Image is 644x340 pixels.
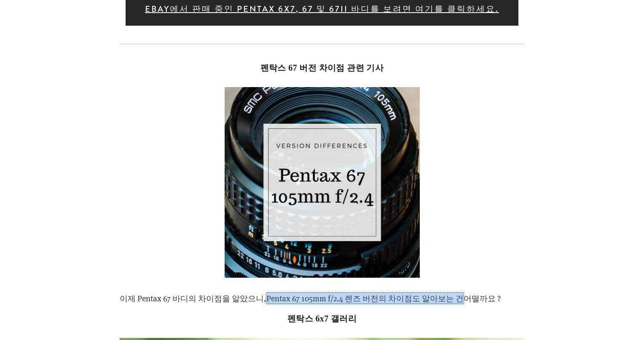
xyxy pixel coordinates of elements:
[145,3,499,15] font: Ebay에서 판매 중인 Pentax 6x7, 67 및 67ii 바디를 보려면 여기를 클릭하세요.
[464,293,501,303] font: 어떨까요 ?
[287,314,357,323] font: 펜탁스 6x7 갤러리
[120,293,266,303] font: 이제 Pentax 67 바디의 차이점을 알았으니,
[266,293,464,303] a: Pentax 67 105mm f/2.4 렌즈 버전의 차이점도 알아보는 건
[260,63,384,72] font: 펜탁스 67 버전 차이점 관련 기사
[225,87,420,278] img: 펜탁스 67 105mm f/2.4 versopm 차이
